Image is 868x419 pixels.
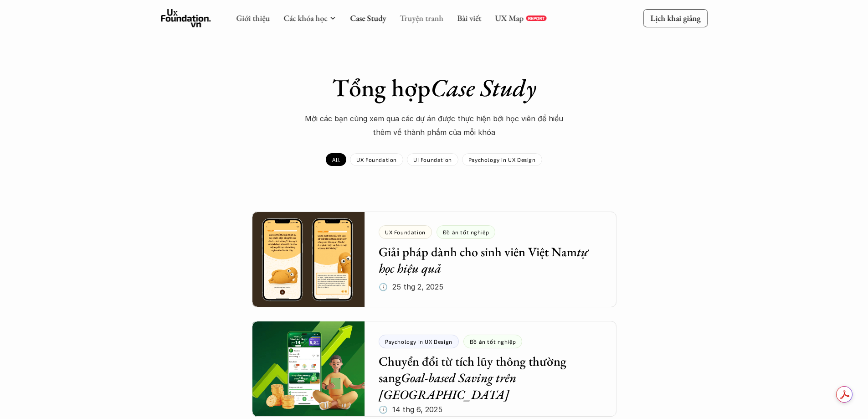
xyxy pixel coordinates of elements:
a: Case Study [350,13,386,23]
p: Psychology in UX Design [468,156,536,163]
p: All [332,156,340,163]
a: UX FoundationĐồ án tốt nghiệpGiải pháp dành cho sinh viên Việt Namtự học hiệu quả🕔 25 thg 2, 2025 [252,212,616,307]
a: Psychology in UX Design [462,153,542,166]
a: Giới thiệu [236,13,270,23]
p: Mời các bạn cùng xem qua các dự án được thực hiện bới học viên để hiểu thêm về thành phẩm của mỗi... [298,112,571,140]
h1: Tổng hợp [275,73,594,103]
a: Các khóa học [283,13,327,23]
em: Case Study [431,72,536,103]
p: Lịch khai giảng [650,13,700,23]
p: UX Foundation [356,156,397,163]
a: Lịch khai giảng [643,9,708,27]
a: UX Map [495,13,524,23]
a: Truyện tranh [400,13,443,23]
p: REPORT [528,16,544,21]
a: UI Foundation [407,153,458,166]
a: UX Foundation [350,153,403,166]
a: Psychology in UX DesignĐồ án tốt nghiệpChuyển đổi từ tích lũy thông thường sangGoal-based Saving ... [252,321,616,417]
a: Bài viết [457,13,481,23]
p: UI Foundation [413,156,452,163]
